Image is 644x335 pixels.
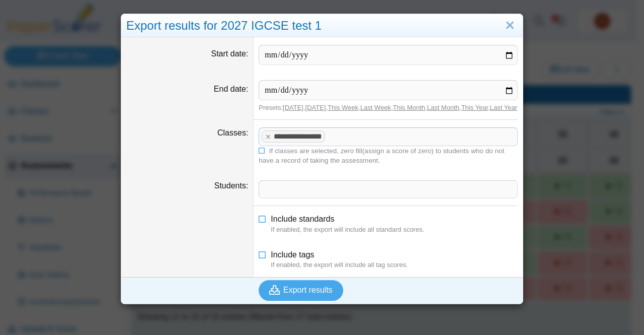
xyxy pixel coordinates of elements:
tags: ​ [259,127,518,146]
a: This Year [461,104,489,111]
label: Classes [217,128,248,137]
div: Presets: , , , , , , , [259,103,518,112]
x: remove tag [264,133,272,140]
span: Include tags [271,250,314,259]
label: Start date [211,49,249,58]
a: This Week [328,104,358,111]
a: Close [502,17,518,34]
tags: ​ [259,180,518,198]
div: Export results for 2027 IGCSE test 1 [121,14,523,38]
button: Export results [259,280,343,300]
a: Last Week [360,104,391,111]
label: Students [214,181,249,190]
a: [DATE] [283,104,303,111]
span: Export results [283,286,333,294]
a: [DATE] [305,104,326,111]
a: This Month [393,104,425,111]
label: End date [214,85,249,93]
dfn: If enabled, the export will include all standard scores. [271,225,518,234]
dfn: If enabled, the export will include all tag scores. [271,260,518,270]
span: If classes are selected, zero fill(assign a score of zero) to students who do not have a record o... [259,147,504,164]
a: Last Year [490,104,517,111]
span: Include standards [271,215,334,223]
a: Last Month [427,104,459,111]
